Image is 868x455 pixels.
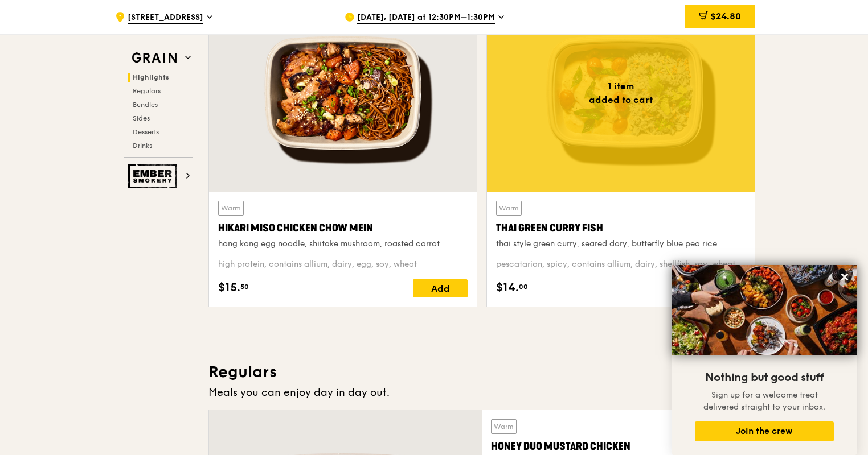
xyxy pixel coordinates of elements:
[413,279,468,297] div: Add
[133,87,161,95] span: Regulars
[218,259,468,270] div: high protein, contains allium, dairy, egg, soy, wheat
[672,265,857,355] img: DSC07876-Edit02-Large.jpeg
[240,282,249,291] span: 50
[128,12,203,24] span: [STREET_ADDRESS]
[519,282,528,291] span: 00
[133,114,150,122] span: Sides
[491,439,746,454] div: Honey Duo Mustard Chicken
[128,48,181,68] img: Grain web logo
[133,73,169,81] span: Highlights
[218,201,244,216] div: Warm
[710,11,741,22] span: $24.80
[496,201,522,216] div: Warm
[496,279,519,296] span: $14.
[218,238,468,250] div: hong kong egg noodle, shiitake mushroom, roasted carrot
[695,421,834,441] button: Join the crew
[133,101,158,109] span: Bundles
[496,220,746,236] div: Thai Green Curry Fish
[491,419,517,434] div: Warm
[218,279,240,296] span: $15.
[133,128,159,136] span: Desserts
[208,384,755,400] div: Meals you can enjoy day in day out.
[703,390,825,412] span: Sign up for a welcome treat delivered straight to your inbox.
[133,142,152,150] span: Drinks
[705,371,824,384] span: Nothing but good stuff
[208,362,755,382] h3: Regulars
[357,12,495,24] span: [DATE], [DATE] at 12:30PM–1:30PM
[496,238,746,250] div: thai style green curry, seared dory, butterfly blue pea rice
[496,259,746,270] div: pescatarian, spicy, contains allium, dairy, shellfish, soy, wheat
[836,268,854,286] button: Close
[128,164,181,188] img: Ember Smokery web logo
[218,220,468,236] div: Hikari Miso Chicken Chow Mein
